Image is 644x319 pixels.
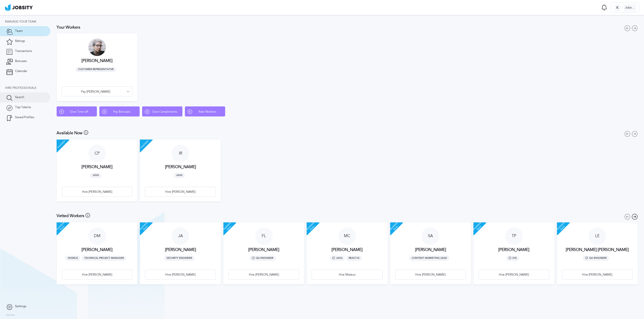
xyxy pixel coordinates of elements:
span: Bonuses [15,59,27,63]
span: Available Soon [301,217,321,237]
div: M C [338,227,356,245]
div: Hire [PERSON_NAME] [145,270,215,280]
span: Java [174,173,185,178]
h3: [PERSON_NAME] [82,165,112,169]
div: Hire [PERSON_NAME] [62,187,132,197]
div: C P [88,145,106,162]
span: Settings [15,305,26,308]
div: L E [588,227,606,245]
button: Hire [PERSON_NAME] [145,187,216,197]
p: Jobsity LLC [624,6,636,10]
div: S A [422,227,439,245]
button: Hire [PERSON_NAME] [395,270,466,280]
span: Saved Profiles [15,116,34,119]
div: Hire [PERSON_NAME] [145,187,215,197]
button: Hire [PERSON_NAME] [562,270,633,280]
div: F L [255,227,273,245]
span: Give Time off [64,110,94,114]
div: K [614,4,621,12]
span: Available [135,134,155,154]
div: Hire [PERSON_NAME] [562,270,632,280]
span: NodeJS [65,256,80,261]
button: Pay [PERSON_NAME] [62,86,132,96]
span: Content Marketing Lead [409,256,449,261]
span: Available Soon [135,217,155,237]
span: Available Soon [51,217,71,237]
div: D M [88,227,106,245]
span: Customer Representative [75,67,116,72]
span: Top Talents [15,106,31,109]
span: Team [15,29,23,33]
h3: [PERSON_NAME] [248,247,279,252]
button: Rate Workers [185,106,225,116]
span: Java [90,173,101,178]
span: Rate Workers [192,110,222,114]
span: Available [51,134,71,154]
span: Transactions [15,49,32,53]
div: Hire Mateus [312,270,382,280]
span: ReactJS [346,256,362,261]
div: Hire [PERSON_NAME] [395,270,466,280]
h3: [PERSON_NAME] [PERSON_NAME] [566,247,629,252]
h3: [PERSON_NAME] [332,247,363,252]
span: Available Soon [385,217,405,237]
button: Hire [PERSON_NAME] [62,270,132,280]
h3: [PERSON_NAME] [82,58,112,63]
div: Hire [PERSON_NAME] [479,270,549,280]
button: KJobsity LLC [611,3,639,13]
span: Java [330,256,345,261]
span: QA Engineer [250,256,276,261]
label: Version: [6,314,16,317]
span: Technical Project Manager [82,256,126,261]
h3: Your Workers [57,25,80,30]
span: Give Compliments [149,110,180,114]
span: IOS [506,256,519,261]
button: Hire [PERSON_NAME] [145,270,216,280]
h3: [PERSON_NAME] [165,165,196,169]
span: Pay Bonuses [107,110,137,114]
div: I R [172,145,189,162]
button: Give Time off [57,106,97,116]
h3: Vetted Workers [57,214,84,218]
span: Search [15,96,24,99]
button: Hire [PERSON_NAME] [478,270,549,280]
h3: [PERSON_NAME] [165,247,196,252]
div: Hire [PERSON_NAME] [229,270,299,280]
div: J A [172,227,189,245]
span: Security Engineer [164,256,194,261]
img: ab4bad089aa723f57921c736e9817d99.png [5,4,33,11]
span: Available Soon [468,217,488,237]
span: Pay [PERSON_NAME] [64,90,127,94]
span: Available Soon [218,217,238,237]
h3: [PERSON_NAME] [415,247,446,252]
button: Give Compliments [142,106,182,116]
div: Hire Professionals [5,86,50,90]
span: Ratings [15,39,25,43]
button: Hire [PERSON_NAME] [62,187,132,197]
button: Pay Bonuses [99,106,140,116]
div: T P [505,227,523,245]
h3: Available Now [57,131,83,135]
button: Hire Mateus [312,270,382,280]
button: Hire [PERSON_NAME] [228,270,299,280]
div: J C [88,38,106,56]
span: Calendar [15,70,27,73]
div: Manage your team [5,20,50,24]
span: Available Soon [551,217,572,237]
h3: [PERSON_NAME] [82,247,112,252]
div: Hire [PERSON_NAME] [62,270,132,280]
span: QA Engineer [583,256,609,261]
h3: [PERSON_NAME] [498,247,529,252]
